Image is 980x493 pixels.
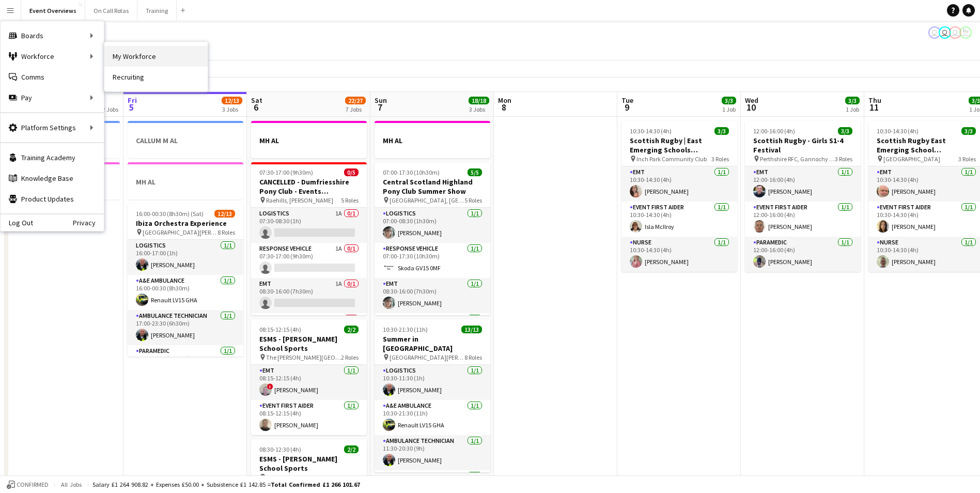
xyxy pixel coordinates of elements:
span: Thu [868,96,881,105]
span: 11 [867,101,881,113]
span: 6 [250,101,262,113]
app-card-role: Logistics1/110:30-11:30 (1h)[PERSON_NAME] [375,365,490,400]
div: 10:30-21:30 (11h)13/13Summer in [GEOGRAPHIC_DATA] [GEOGRAPHIC_DATA][PERSON_NAME], [GEOGRAPHIC_DAT... [375,319,490,472]
a: Product Updates [1,189,104,209]
span: 7 [373,101,387,113]
div: 1 Job [846,105,859,113]
h3: Summer in [GEOGRAPHIC_DATA] [375,334,490,353]
button: Training [137,1,177,21]
div: 07:00-17:30 (10h30m)5/5Central Scotland Highland Pony Club Summer Show [GEOGRAPHIC_DATA], [GEOGRA... [375,162,490,315]
div: 2 Jobs [102,105,118,113]
app-card-role: A&E Ambulance1/110:30-21:30 (11h)Renault LV15 GHA [375,400,490,435]
h3: Ibiza Orchestra Experience [128,219,243,228]
span: 5/5 [468,168,482,176]
span: 10:30-14:30 (4h) [877,127,919,135]
app-card-role: Paramedic1/1 [375,313,490,348]
span: 22/27 [345,97,366,104]
span: 10 [743,101,758,113]
span: 08:15-12:15 (4h) [259,326,301,333]
span: Wed [745,96,758,105]
span: Sun [375,96,387,105]
app-job-card: CALLUM M AL [128,121,243,158]
span: 2 Roles [341,353,359,361]
span: Total Confirmed £1 266 101.67 [271,481,360,488]
span: [GEOGRAPHIC_DATA][PERSON_NAME], [GEOGRAPHIC_DATA] [390,353,464,361]
app-job-card: 10:30-14:30 (4h)3/3Scottish Rugby | East Emerging Schools Championships | [GEOGRAPHIC_DATA] Inch ... [621,121,737,272]
span: 3 Roles [958,155,976,163]
app-card-role: EMT1/112:00-16:00 (4h)[PERSON_NAME] [745,166,861,202]
h3: MH AL [251,136,367,145]
app-card-role: Ambulance Technician1/111:30-20:30 (9h)[PERSON_NAME] [375,435,490,470]
a: Training Academy [1,147,104,168]
a: Privacy [73,219,104,227]
app-job-card: 07:30-17:00 (9h30m)0/5CANCELLED - Dumfriesshire Pony Club - Events [GEOGRAPHIC_DATA] Raehills, [P... [251,162,367,315]
span: Inch Park Community Club [636,155,707,163]
app-user-avatar: Operations Team [928,26,941,39]
span: ! [267,383,273,390]
app-card-role: Paramedic0/1 [251,313,367,348]
div: 3 Jobs [222,105,242,113]
app-job-card: MH AL [375,121,490,158]
span: 3/3 [838,127,852,135]
span: [PERSON_NAME][GEOGRAPHIC_DATA] [266,473,341,481]
h3: CALLUM M AL [128,136,243,145]
span: [GEOGRAPHIC_DATA] [883,155,940,163]
app-card-role: Nurse1/110:30-14:30 (4h)[PERSON_NAME] [621,237,737,272]
span: 08:30-12:30 (4h) [259,445,301,453]
span: 2/2 [344,445,359,453]
div: MH AL [128,162,243,199]
h3: Central Scotland Highland Pony Club Summer Show [375,177,490,196]
app-card-role: Event First Aider1/112:00-16:00 (4h)[PERSON_NAME] [745,202,861,237]
app-card-role: Event First Aider1/108:15-12:15 (4h)[PERSON_NAME] [251,400,367,435]
a: Comms [1,67,104,87]
app-card-role: EMT1/110:30-14:30 (4h)[PERSON_NAME] [621,166,737,202]
app-card-role: Paramedic1/117:00-23:30 (6h30m) [128,345,243,380]
span: 12:00-16:00 (4h) [753,127,795,135]
h3: ESMS - [PERSON_NAME] School Sports [251,454,367,473]
span: 12/13 [222,97,242,104]
div: 3 Jobs [469,105,489,113]
app-user-avatar: Operations Manager [959,26,972,39]
span: 13/13 [461,326,482,333]
app-card-role: Ambulance Technician1/117:00-23:30 (6h30m)[PERSON_NAME] [128,310,243,345]
app-card-role: Logistics1/107:00-08:30 (1h30m)[PERSON_NAME] [375,208,490,243]
span: 0/5 [344,168,359,176]
app-job-card: 16:00-00:30 (8h30m) (Sat)12/13Ibiza Orchestra Experience [GEOGRAPHIC_DATA][PERSON_NAME], [GEOGRAP... [128,204,243,357]
a: Recruiting [104,67,208,87]
span: All jobs [59,481,84,488]
span: 12/13 [214,210,235,218]
app-card-role: Response Vehicle1A0/107:30-17:00 (9h30m) [251,243,367,278]
span: 07:30-17:00 (9h30m) [259,168,313,176]
a: Knowledge Base [1,168,104,189]
span: Mon [498,96,511,105]
div: Boards [1,25,104,46]
app-card-role: EMT1/108:15-12:15 (4h)![PERSON_NAME] [251,365,367,400]
h3: Scottish Rugby | East Emerging Schools Championships | [GEOGRAPHIC_DATA] [621,136,737,155]
span: Perthshire RFC, Gannochy Sports Pavilion [760,155,835,163]
div: Salary £1 264 908.82 + Expenses £50.00 + Subsistence £1 142.85 = [92,481,360,488]
app-job-card: 12:00-16:00 (4h)3/3Scottish Rugby - Girls S1-4 Festival Perthshire RFC, Gannochy Sports Pavilion3... [745,121,861,272]
span: 8 Roles [217,228,235,236]
span: 2/2 [344,326,359,333]
span: 3/3 [722,97,736,104]
span: 9 [620,101,633,113]
app-card-role: A&E Ambulance1/116:00-00:30 (8h30m)Renault LV15 GHA [128,275,243,310]
app-card-role: Event First Aider1/110:30-14:30 (4h)Isla McIlroy [621,202,737,237]
span: Tue [621,96,633,105]
span: 5 Roles [341,196,359,204]
span: 5 Roles [464,196,482,204]
span: 2 Roles [341,473,359,481]
app-job-card: 08:15-12:15 (4h)2/2ESMS - [PERSON_NAME] School Sports The [PERSON_NAME][GEOGRAPHIC_DATA]2 RolesEM... [251,319,367,435]
a: My Workforce [104,46,208,67]
span: 10:30-21:30 (11h) [383,326,428,333]
span: The [PERSON_NAME][GEOGRAPHIC_DATA] [266,353,341,361]
app-job-card: MH AL [251,121,367,158]
h3: MH AL [375,136,490,145]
